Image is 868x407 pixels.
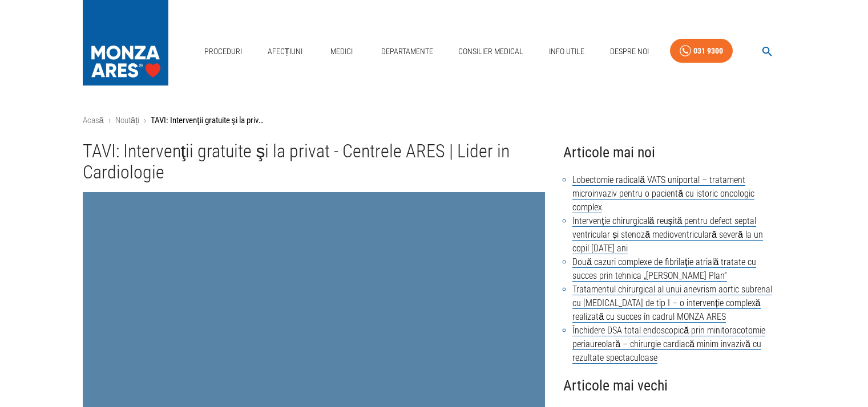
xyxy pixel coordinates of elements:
[151,114,265,127] p: TAVI: Intervenţii gratuite şi la privat - Centrele ARES | Lider in Cardiologie
[454,40,528,63] a: Consilier Medical
[108,114,111,127] li: ›
[83,115,104,125] a: Acasă
[115,115,140,125] a: Noutăți
[324,40,360,63] a: Medici
[544,40,589,63] a: Info Utile
[693,44,723,58] div: 031 9300
[572,215,763,254] a: Intervenție chirurgicală reușită pentru defect septal ventricular și stenoză medioventriculară se...
[572,174,754,213] a: Lobectomie radicală VATS uniportal – tratament microinvaziv pentru o pacientă cu istoric oncologi...
[200,40,247,63] a: Proceduri
[263,40,308,63] a: Afecțiuni
[563,141,785,164] h4: Articole mai noi
[572,325,765,364] a: Închidere DSA total endoscopică prin minitoracotomie periaureolară – chirurgie cardiacă minim inv...
[605,40,653,63] a: Despre Noi
[83,141,546,184] h1: TAVI: Intervenţii gratuite şi la privat - Centrele ARES | Lider in Cardiologie
[377,40,438,63] a: Departamente
[144,114,146,127] li: ›
[563,374,785,397] h4: Articole mai vechi
[670,39,733,63] a: 031 9300
[572,257,756,282] a: Două cazuri complexe de fibrilație atrială tratate cu succes prin tehnica „[PERSON_NAME] Plan”
[83,114,786,127] nav: breadcrumb
[572,284,772,323] a: Tratamentul chirurgical al unui anevrism aortic subrenal cu [MEDICAL_DATA] de tip I – o intervenț...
